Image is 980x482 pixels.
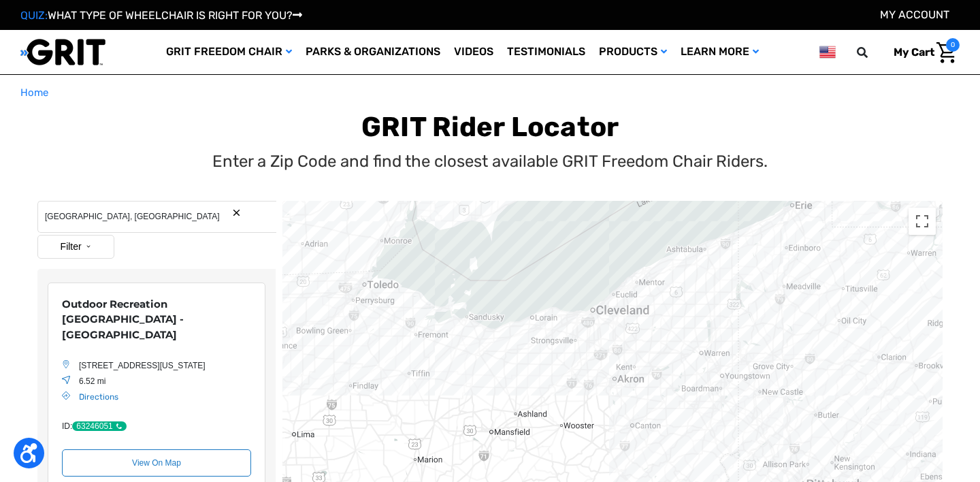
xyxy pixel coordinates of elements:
a: Cart with 0 items [883,38,960,67]
span: My Cart [894,46,934,59]
a: Testimonials [500,30,592,74]
span: 0 [946,38,960,52]
div: 63246051 [72,421,126,431]
div: custom-field [62,420,251,432]
p: Enter a Zip Code and find the closest available GRIT Freedom Chair Riders. [212,149,768,174]
a: Location Directions URL, Opens in a New Window [79,392,118,402]
iframe: Tidio Chat [794,394,974,458]
button: Search Reset [231,208,242,218]
input: Search [863,38,883,67]
a: Account [880,8,949,21]
img: us.png [819,44,836,61]
a: GRIT Freedom Chair [159,30,299,74]
a: QUIZ:WHAT TYPE OF WHEELCHAIR IS RIGHT FOR YOU? [20,9,302,22]
a: Home [20,85,48,101]
span: Home [20,86,48,99]
div: Location Distance [79,375,251,387]
img: GRIT All-Terrain Wheelchair and Mobility Equipment [20,38,105,66]
b: GRIT Rider Locator [361,111,619,143]
div: Location Address [79,359,251,372]
div: Location Name [62,297,251,343]
nav: Breadcrumb [20,85,960,101]
a: Learn More [674,30,766,74]
div: View on the map: 'Outdoor Recreation Garfield Center - Cleveland Metroparks' [62,449,251,477]
span: QUIZ: [20,9,48,22]
input: Search [37,201,276,233]
button: Toggle fullscreen view [909,208,936,235]
a: Parks & Organizations [299,30,447,74]
button: Filter Results [37,235,114,259]
img: Cart [936,42,956,63]
a: Videos [447,30,500,74]
a: Products [592,30,674,74]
